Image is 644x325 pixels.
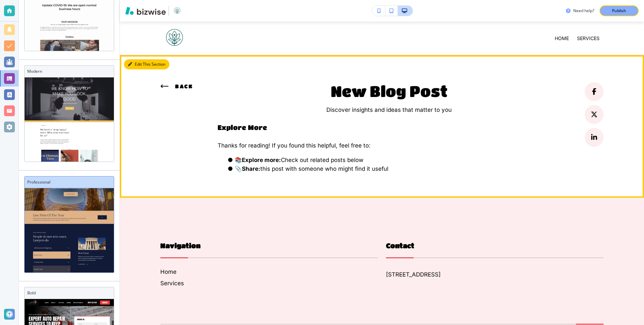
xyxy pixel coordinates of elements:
li: 📚 Check out related posts below [226,156,561,164]
p: Publish [612,8,626,14]
h6: Discover insights and ideas that matter to you [218,105,560,114]
strong: Share: [242,165,260,172]
h3: Need help? [573,8,594,14]
strong: Explore more: [242,157,281,163]
h3: Professional [27,179,111,185]
p: Home [555,35,569,42]
p: Back [175,82,193,90]
p: Thanks for reading! If you found this helpful, feel free to: [218,141,560,150]
img: Your Logo [172,5,183,16]
h3: Modern [27,68,111,74]
button: Publish [600,5,639,16]
img: Pied Piper [160,24,189,52]
strong: Navigation [160,242,200,250]
h6: [STREET_ADDRESS] [386,270,441,279]
h6: Home [160,267,378,276]
h3: New Blog Post [218,82,560,100]
h3: Bold [27,290,111,296]
div: ModernModern [24,65,114,162]
strong: Contact [386,242,414,250]
li: 📎 this post with someone who might find it useful [226,164,561,173]
span: Explore More [218,124,267,131]
h6: Services [160,279,378,288]
p: Services [577,35,600,42]
button: Edit This Section [124,59,169,69]
img: Bizwise Logo [125,7,166,15]
div: ProfessionalProfessional [24,176,114,273]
